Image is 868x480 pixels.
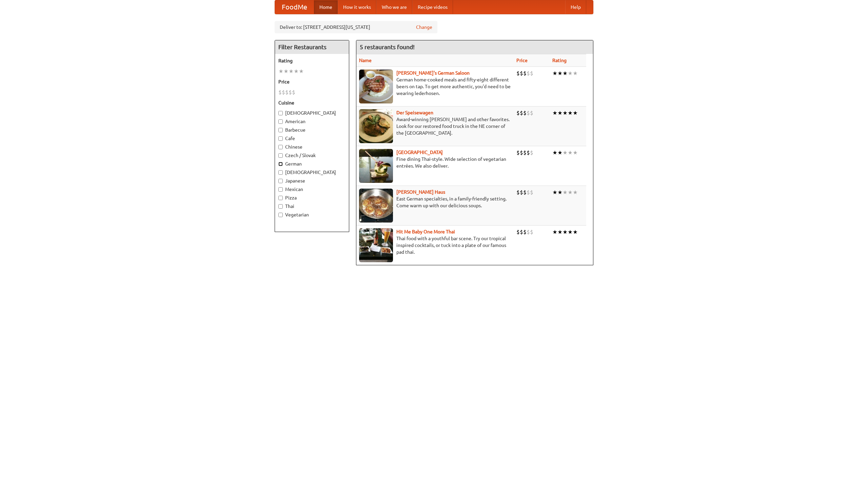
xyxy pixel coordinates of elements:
li: $ [292,89,295,96]
li: $ [530,228,533,236]
a: FoodMe [275,0,314,14]
p: Thai food with a youthful bar scene. Try our tropical inspired cocktails, or tuck into a plate of... [359,235,511,255]
li: ★ [557,149,563,156]
li: ★ [573,70,578,77]
input: Japanese [278,179,283,183]
li: ★ [283,68,289,75]
h5: Price [278,78,346,85]
li: $ [278,89,282,96]
li: ★ [557,70,563,77]
li: ★ [557,228,563,236]
li: ★ [552,70,557,77]
label: [DEMOGRAPHIC_DATA] [278,169,346,176]
input: Cafe [278,136,283,141]
li: $ [520,228,523,236]
img: esthers.jpg [359,70,393,103]
input: Chinese [278,145,283,149]
li: ★ [568,109,573,117]
a: Who we are [376,0,412,14]
li: $ [285,89,289,96]
li: $ [530,109,533,117]
a: [GEOGRAPHIC_DATA] [396,150,443,155]
li: ★ [563,149,568,156]
li: $ [527,228,530,236]
label: Japanese [278,177,346,184]
p: Award-winning [PERSON_NAME] and other favorites. Look for our restored food truck in the NE corne... [359,116,511,136]
li: ★ [557,189,563,196]
li: ★ [278,68,283,75]
input: Mexican [278,187,283,192]
input: Czech / Slovak [278,153,283,158]
li: ★ [563,109,568,117]
a: Change [416,24,432,31]
li: $ [530,149,533,156]
label: Chinese [278,143,346,150]
li: ★ [563,70,568,77]
a: Der Speisewagen [396,110,433,115]
label: Barbecue [278,127,346,133]
label: Vegetarian [278,211,346,218]
li: ★ [294,68,299,75]
img: speisewagen.jpg [359,109,393,143]
li: ★ [573,149,578,156]
li: ★ [573,228,578,236]
li: $ [520,189,523,196]
li: ★ [552,189,557,196]
li: $ [516,189,520,196]
li: $ [520,149,523,156]
li: $ [516,109,520,117]
label: Thai [278,203,346,210]
label: Cafe [278,135,346,142]
h5: Rating [278,57,346,64]
li: $ [523,109,527,117]
li: ★ [557,109,563,117]
label: Czech / Slovak [278,152,346,159]
input: [DEMOGRAPHIC_DATA] [278,170,283,175]
li: ★ [299,68,304,75]
li: $ [282,89,285,96]
li: $ [527,70,530,77]
a: How it works [338,0,376,14]
label: [DEMOGRAPHIC_DATA] [278,110,346,116]
li: $ [516,70,520,77]
li: ★ [568,70,573,77]
li: ★ [552,228,557,236]
a: Price [516,58,528,63]
li: ★ [552,109,557,117]
ng-pluralize: 5 restaurants found! [360,44,415,50]
li: $ [523,149,527,156]
li: $ [520,109,523,117]
input: American [278,119,283,124]
a: Hit Me Baby One More Thai [396,229,455,234]
li: ★ [289,68,294,75]
a: Recipe videos [412,0,453,14]
li: $ [527,109,530,117]
p: German home-cooked meals and fifty-eight different beers on tap. To get more authentic, you'd nee... [359,76,511,97]
input: Thai [278,204,283,209]
input: Pizza [278,196,283,200]
a: Home [314,0,338,14]
li: $ [523,189,527,196]
label: Pizza [278,194,346,201]
li: $ [520,70,523,77]
p: East German specialties, in a family-friendly setting. Come warm up with our delicious soups. [359,195,511,209]
li: ★ [573,189,578,196]
h4: Filter Restaurants [275,40,349,54]
label: American [278,118,346,125]
label: Mexican [278,186,346,193]
img: babythai.jpg [359,228,393,262]
li: ★ [568,189,573,196]
li: ★ [568,149,573,156]
li: $ [530,70,533,77]
a: Rating [552,58,567,63]
li: $ [516,149,520,156]
li: ★ [573,109,578,117]
li: $ [523,228,527,236]
a: [PERSON_NAME]'s German Saloon [396,70,470,76]
a: [PERSON_NAME] Haus [396,189,445,195]
li: $ [527,189,530,196]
